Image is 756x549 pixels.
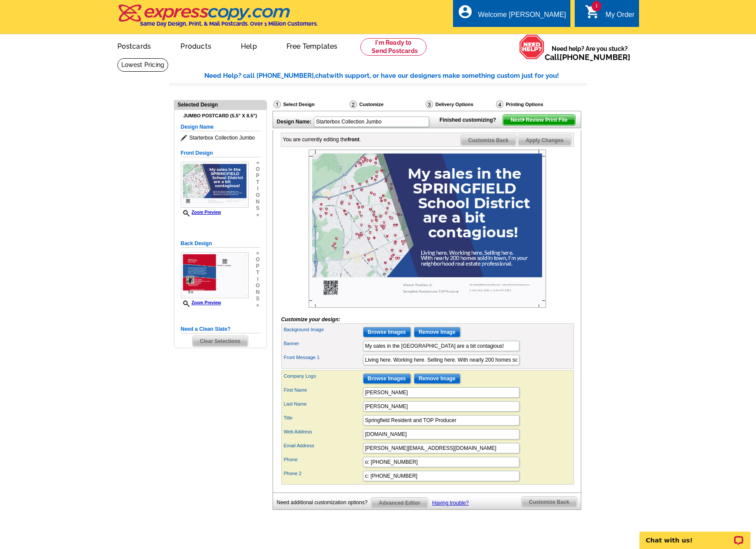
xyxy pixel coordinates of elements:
img: Z18883898_00001_1.jpg [181,162,249,208]
span: Advanced Editor [371,498,427,508]
img: Z18883898_00001_2.jpg [181,252,249,298]
span: 1 [592,1,601,11]
input: Remove Image [414,327,460,337]
span: o [256,192,260,199]
label: Company Logo [284,373,362,380]
label: Email Address [284,442,362,449]
span: » [256,302,260,309]
span: n [256,199,260,205]
i: shopping_cart [585,4,600,20]
div: My Order [606,11,635,23]
label: Banner [284,340,362,347]
span: o [256,256,260,263]
b: front [348,136,360,143]
img: Printing Options & Summary [496,100,503,108]
img: button-next-arrow-white.png [522,118,526,122]
a: Zoom Preview [181,300,221,305]
span: i [256,276,260,283]
label: Last Name [284,400,362,408]
span: o [256,166,260,173]
span: n [256,289,260,296]
img: help [519,34,545,60]
a: 1 shopping_cart My Order [585,10,635,20]
label: Phone [284,456,362,463]
span: Starterbox Collection Jumbo [181,133,260,142]
input: Remove Image [414,373,460,384]
a: Same Day Design, Print, & Mail Postcards. Over 1 Million Customers. [117,10,318,27]
div: Delivery Options [425,100,495,111]
span: » [256,212,260,218]
span: chat [315,72,329,80]
i: account_circle [457,4,473,20]
a: Having trouble? [432,500,469,506]
label: Background Image [284,326,362,333]
span: Next Review Print File [503,115,575,125]
a: Free Templates [273,35,352,56]
div: Printing Options [495,100,573,111]
h5: Back Design [181,240,260,248]
span: t [256,179,260,186]
span: Clear Selections [193,336,248,346]
strong: Finished customizing? [440,117,501,123]
img: Z18883898_00001_1.jpg [309,150,546,308]
span: Call [545,53,630,62]
a: Postcards [103,35,165,56]
input: Browse Images [363,327,411,337]
span: i [256,186,260,192]
span: Apply Changes [518,135,571,146]
div: Need Help? call [PHONE_NUMBER], with support, or have our designers make something custom just fo... [204,71,587,81]
div: Select Design [273,100,349,111]
input: Browse Images [363,373,411,384]
div: Customize [349,100,425,111]
img: Select Design [273,100,281,108]
img: Delivery Options [426,100,433,108]
span: » [256,160,260,166]
a: [PHONE_NUMBER] [560,53,630,62]
div: Welcome [PERSON_NAME] [478,11,566,23]
span: s [256,296,260,302]
a: Zoom Preview [181,210,221,215]
span: » [256,250,260,256]
span: o [256,283,260,289]
a: Advanced Editor [371,497,428,509]
div: Selected Design [174,100,266,109]
a: Products [167,35,225,56]
span: Need help? Are you stuck? [545,44,635,62]
h5: Need a Clean Slate? [181,325,260,333]
h5: Front Design [181,149,260,157]
h4: Same Day Design, Print, & Mail Postcards. Over 1 Million Customers. [140,20,318,27]
label: Title [284,414,362,422]
strong: Design Name: [277,119,312,125]
label: Front Message 1 [284,354,362,361]
label: Phone 2 [284,470,362,477]
i: Customize your design: [281,316,340,323]
div: You are currently editing the . [283,136,361,143]
div: Need additional customization options? [277,497,371,508]
span: p [256,173,260,179]
label: Web Address [284,428,362,436]
span: s [256,205,260,212]
span: Customize Back [522,497,577,507]
a: Help [227,35,271,56]
span: t [256,270,260,276]
h4: Jumbo Postcard (5.5" x 8.5") [181,113,260,119]
iframe: LiveChat chat widget [634,522,756,549]
span: p [256,263,260,270]
label: First Name [284,386,362,394]
h5: Design Name [181,123,260,131]
img: Customize [350,100,357,108]
span: Customize Back [461,135,516,146]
